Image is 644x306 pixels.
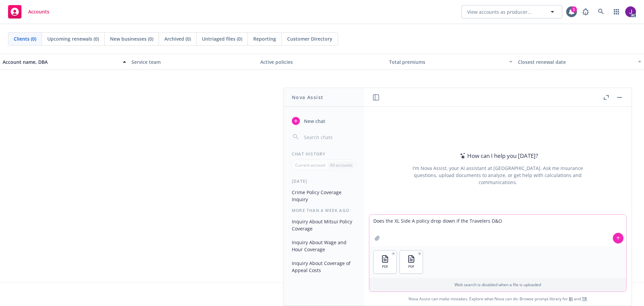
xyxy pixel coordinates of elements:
[287,35,332,42] span: Customer Directory
[202,35,242,42] span: Untriaged files (0)
[374,251,396,273] button: PDF
[47,35,99,42] span: Upcoming renewals (0)
[515,54,644,70] button: Closest renewal date
[571,6,577,12] div: 1
[389,58,505,65] div: Total premiums
[253,35,276,42] span: Reporting
[625,6,636,17] img: photo
[289,258,359,276] button: Inquiry About Coverage of Appeal Costs
[367,292,629,306] span: Nova Assist can make mistakes. Explore what Nova can do: Browse prompt library for and
[462,5,562,18] button: View accounts as producer...
[284,208,364,213] div: More than a week ago
[289,115,359,127] button: New chat
[594,5,608,18] a: Search
[28,9,49,14] span: Accounts
[579,5,592,18] a: Report a Bug
[382,264,388,269] span: PDF
[303,132,356,142] input: Search chats
[3,58,119,65] div: Account name, DBA
[295,162,325,168] p: Current account
[14,35,36,42] span: Clients (0)
[458,151,538,160] div: How can I help you [DATE]?
[408,264,414,269] span: PDF
[260,58,384,65] div: Active policies
[289,237,359,255] button: Inquiry About Wage and Hour Coverage
[292,94,323,101] h1: Nova Assist
[164,35,191,42] span: Archived (0)
[131,58,255,65] div: Service team
[400,251,423,273] button: PDF
[284,178,364,184] div: [DATE]
[330,162,353,168] p: All accounts
[129,54,258,70] button: Service team
[369,215,626,246] textarea: Does the XL Side A policy drop down if the Travelers D&O
[582,296,587,302] a: TR
[518,58,634,65] div: Closest renewal date
[569,296,573,302] a: BI
[110,35,153,42] span: New businesses (0)
[303,118,325,125] span: New chat
[610,5,623,18] a: Switch app
[386,54,515,70] button: Total premiums
[404,165,592,186] div: I'm Nova Assist, your AI assistant at [GEOGRAPHIC_DATA]. Ask me insurance questions, upload docum...
[467,8,532,15] span: View accounts as producer...
[373,282,622,288] p: Web search is disabled when a file is uploaded
[258,54,386,70] button: Active policies
[289,187,359,205] button: Crime Policy Coverage Inquiry
[289,216,359,234] button: Inquiry About Mitsui Policy Coverage
[284,151,364,157] div: Chat History
[5,2,52,21] a: Accounts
